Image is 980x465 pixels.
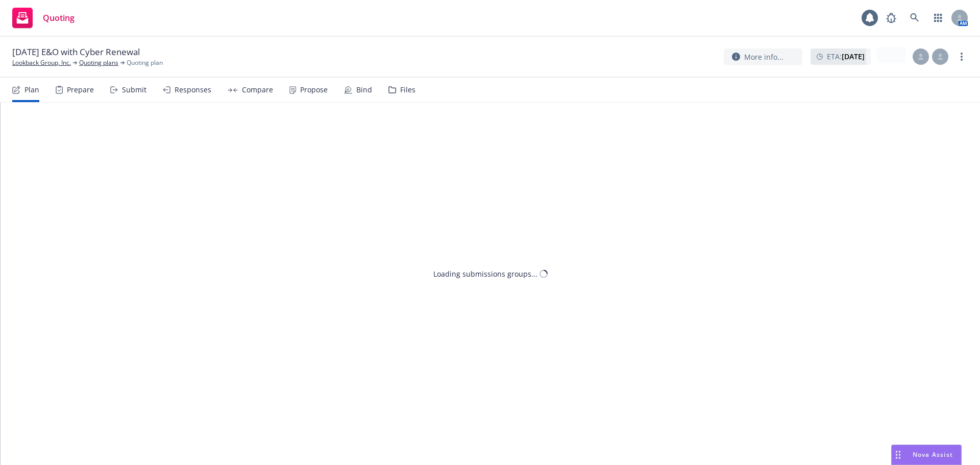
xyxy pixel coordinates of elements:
div: Drag to move [892,445,904,464]
a: more [955,51,968,63]
span: More info... [744,52,783,62]
span: Quoting [43,14,75,22]
a: Lookback Group, Inc. [12,58,71,67]
div: Plan [24,86,39,94]
a: Quoting [8,4,79,32]
span: Quoting plan [127,58,163,67]
strong: [DATE] [842,52,865,61]
div: Prepare [67,86,94,94]
button: Nova Assist [891,445,962,465]
a: Report a Bug [881,8,901,28]
div: Bind [356,86,372,94]
span: Nova Assist [913,450,953,459]
div: Responses [175,86,211,94]
a: Switch app [928,8,948,28]
div: Compare [242,86,273,94]
div: Loading submissions groups... [433,268,537,279]
a: Search [904,8,925,28]
span: ETA : [827,51,865,62]
div: Submit [122,86,146,94]
div: Files [400,86,415,94]
a: Quoting plans [79,58,118,67]
span: [DATE] E&O with Cyber Renewal [12,46,140,58]
button: More info... [724,48,802,65]
div: Propose [300,86,328,94]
